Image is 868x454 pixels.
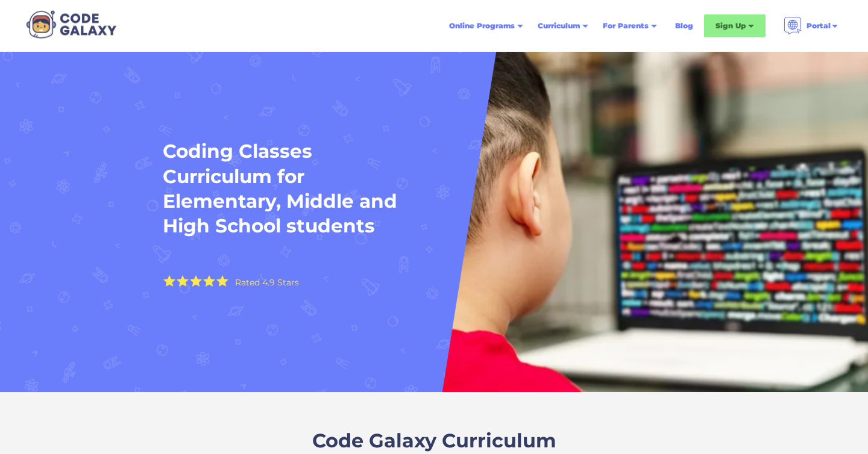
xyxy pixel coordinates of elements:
[449,20,515,32] div: Online Programs
[163,139,404,238] h1: Coding Classes Curriculum for Elementary, Middle and High School students
[807,20,831,32] div: Portal
[235,278,299,287] div: Rated 4.9 Stars
[163,275,175,287] img: Yellow Star - the Code Galaxy
[715,20,746,32] div: Sign Up
[177,275,189,287] img: Yellow Star - the Code Galaxy
[603,20,649,32] div: For Parents
[216,275,228,287] img: Yellow Star - the Code Galaxy
[668,15,700,37] a: Blog
[538,20,580,32] div: Curriculum
[190,275,202,287] img: Yellow Star - the Code Galaxy
[203,275,215,287] img: Yellow Star - the Code Galaxy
